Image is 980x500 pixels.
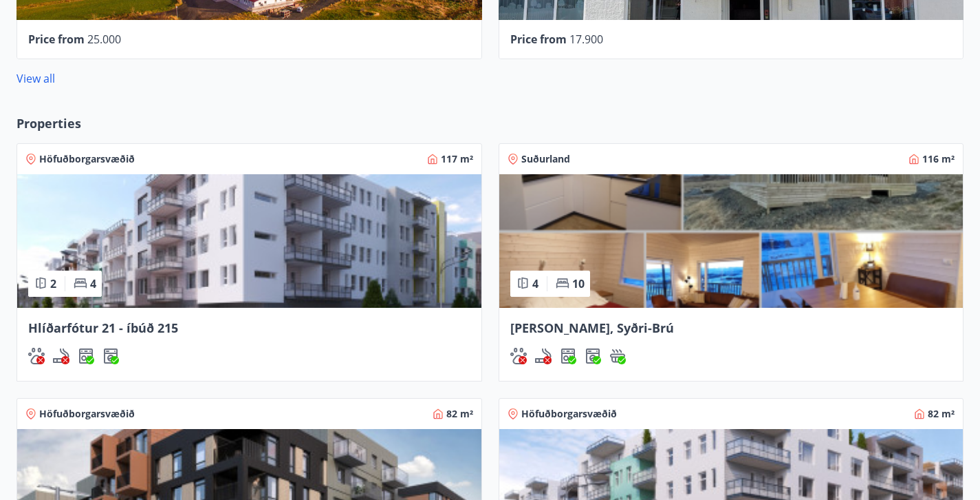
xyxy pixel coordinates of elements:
span: Properties [17,114,81,132]
img: Paella dish [17,174,481,308]
img: 7hj2GulIrg6h11dFIpsIzg8Ak2vZaScVwTihwv8g.svg [560,348,576,364]
span: Hlíðarfótur 21 - íbúð 215 [28,320,178,336]
span: Suðurland [521,152,570,166]
span: 2 [50,276,56,291]
img: pxcaIm5dSOV3FS4whs1soiYWTwFQvksT25a9J10C.svg [510,348,527,364]
img: QNIUl6Cv9L9rHgMXwuzGLuiJOj7RKqxk9mBFPqjq.svg [535,348,552,364]
span: 116 m² [922,152,955,166]
div: Pets [28,348,45,364]
span: Price from [510,32,567,47]
span: 25.000 [87,32,121,47]
img: Dl16BY4EX9PAW649lg1C3oBuIaAsR6QVDQBO2cTm.svg [102,348,119,364]
span: Price from [28,32,85,47]
div: Dishwasher [560,348,576,364]
img: Paella dish [499,174,963,308]
span: 10 [572,276,585,291]
div: Washing Machine [585,348,601,364]
img: pxcaIm5dSOV3FS4whs1soiYWTwFQvksT25a9J10C.svg [28,348,45,364]
div: Dishwasher [78,348,94,364]
div: Smoking / Vape [53,348,69,364]
span: 82 m² [928,407,955,421]
span: Höfuðborgarsvæðið [39,407,135,421]
span: 4 [532,276,538,291]
span: Höfuðborgarsvæðið [39,152,135,166]
span: [PERSON_NAME], Syðri-Brú [510,320,674,336]
img: h89QDIuHlAdpqTriuIvuEWkTH976fOgBEOOeu1mi.svg [609,348,626,364]
span: 4 [90,276,96,291]
span: 17.900 [569,32,603,47]
img: QNIUl6Cv9L9rHgMXwuzGLuiJOj7RKqxk9mBFPqjq.svg [53,348,69,364]
div: Washing Machine [102,348,119,364]
span: 117 m² [441,152,473,166]
div: Smoking / Vape [535,348,552,364]
span: Höfuðborgarsvæðið [521,407,617,421]
div: Pets [510,348,527,364]
span: 82 m² [446,407,473,421]
img: Dl16BY4EX9PAW649lg1C3oBuIaAsR6QVDQBO2cTm.svg [585,348,601,364]
a: View all [17,71,55,86]
img: 7hj2GulIrg6h11dFIpsIzg8Ak2vZaScVwTihwv8g.svg [78,348,94,364]
div: Jacuzzi [609,348,626,364]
